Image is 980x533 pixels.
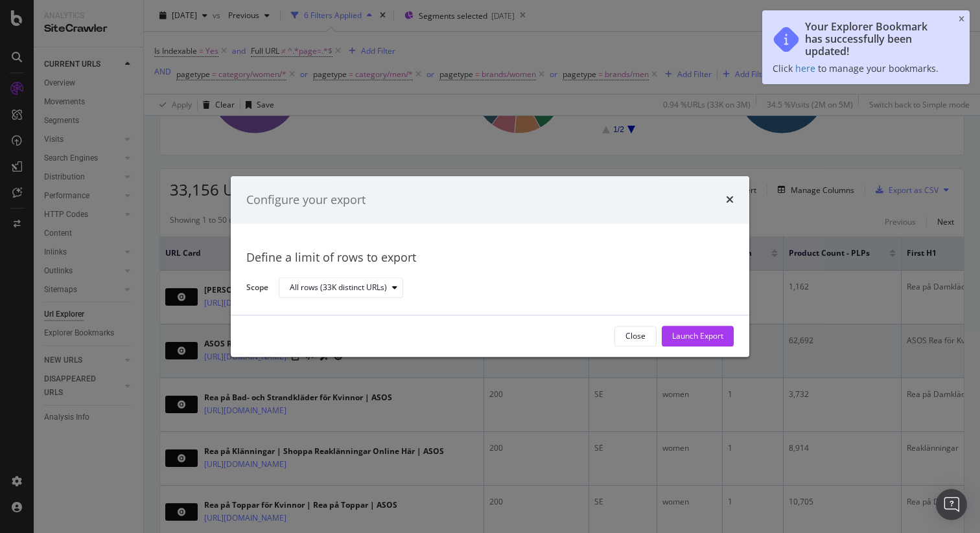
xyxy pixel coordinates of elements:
div: modal [231,176,749,357]
button: All rows (33K distinct URLs) [279,278,403,299]
div: Launch Export [672,331,723,342]
div: Define a limit of rows to export [246,250,734,267]
div: Open Intercom Messenger [936,489,967,520]
label: Scope [246,282,268,296]
div: Close [625,331,646,342]
div: Configure your export [246,192,366,209]
div: Your Explorer Bookmark has successfully been updated! [805,21,946,58]
button: Close [614,326,657,346]
div: All rows (33K distinct URLs) [290,284,387,292]
span: Click to manage your bookmarks. [773,62,939,74]
div: times [726,192,734,209]
a: here [795,62,815,74]
div: close toast [959,16,964,23]
button: Launch Export [662,326,734,346]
